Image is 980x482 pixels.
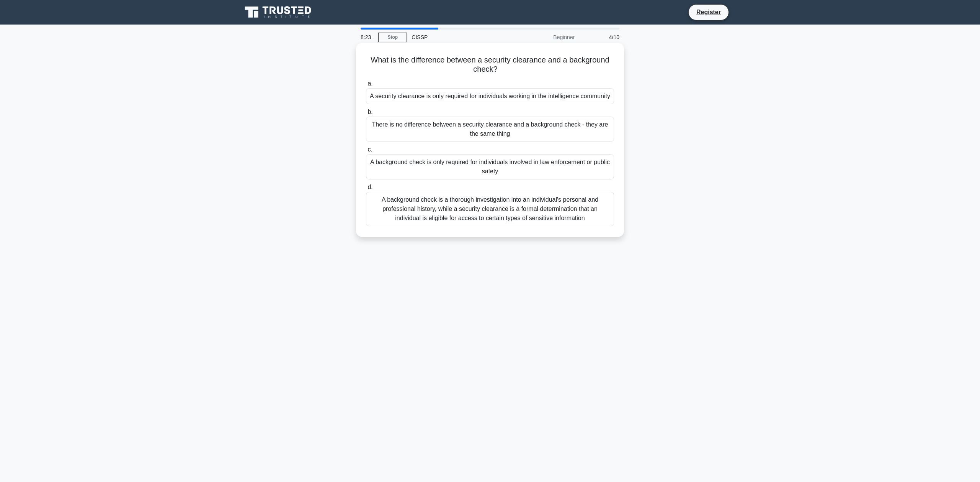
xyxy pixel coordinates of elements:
span: b. [367,109,372,115]
div: 4/10 [579,30,624,45]
div: There is no difference between a security clearance and a background check - they are the same thing [366,117,614,142]
div: Beginner [512,30,579,45]
div: A background check is a thorough investigation into an individual's personal and professional his... [366,192,614,226]
div: CISSP [407,30,512,45]
a: Stop [378,33,407,42]
h5: What is the difference between a security clearance and a background check? [365,55,615,74]
a: Register [692,7,725,17]
span: c. [367,146,372,153]
div: A security clearance is only required for individuals working in the intelligence community [366,88,614,104]
span: a. [367,80,372,87]
span: d. [367,184,372,190]
div: 8:23 [356,30,378,45]
div: A background check is only required for individuals involved in law enforcement or public safety [366,154,614,179]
